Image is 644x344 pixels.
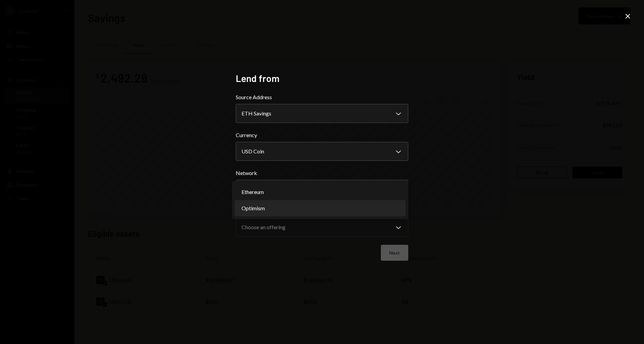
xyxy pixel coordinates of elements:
[236,93,408,101] label: Source Address
[236,131,408,139] label: Currency
[241,188,264,196] span: Ethereum
[236,180,408,199] button: Network
[236,72,408,85] h2: Lend from
[236,169,408,177] label: Network
[236,218,408,237] button: Offering
[236,142,408,161] button: Currency
[241,204,265,212] span: Optimism
[236,104,408,123] button: Source Address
